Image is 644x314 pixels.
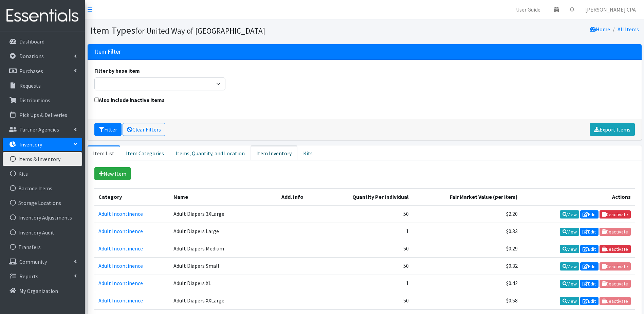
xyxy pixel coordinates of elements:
p: Dashboard [19,38,44,45]
td: Adult Diapers Medium [169,240,277,257]
a: [PERSON_NAME] CPA [580,3,641,16]
a: View [560,228,579,236]
a: Dashboard [3,35,82,48]
a: Edit [580,210,599,219]
a: My Organization [3,284,82,298]
a: All Items [618,26,639,33]
td: $0.33 [413,223,522,240]
td: $0.42 [413,275,522,292]
a: View [560,245,579,253]
th: Actions [522,188,635,205]
p: Community [19,258,47,265]
a: Donations [3,49,82,63]
a: Reports [3,269,82,283]
p: Pick Ups & Deliveries [19,111,67,118]
label: Filter by base item [94,67,140,75]
a: User Guide [511,3,546,16]
input: Also include inactive items [94,98,99,102]
a: Items & Inventory [3,152,82,166]
a: Adult Incontinence [98,228,143,234]
a: Deactivate [600,245,631,253]
a: Requests [3,79,82,92]
a: View [560,210,579,219]
p: My Organization [19,287,58,294]
p: Partner Agencies [19,126,59,133]
a: Home [590,26,610,33]
small: for United Way of [GEOGRAPHIC_DATA] [135,26,265,36]
a: Clear Filters [123,123,165,136]
a: Adult Incontinence [98,245,143,252]
a: Edit [580,280,599,288]
td: 50 [320,257,413,275]
a: Adult Incontinence [98,280,143,286]
a: Item Inventory [251,145,297,160]
button: Filter [94,123,122,136]
a: Kits [3,167,82,180]
a: View [560,297,579,305]
td: 1 [320,223,413,240]
a: Adult Incontinence [98,262,143,269]
td: Adult Diapers Small [169,257,277,275]
h1: Item Types [90,24,362,36]
a: Adult Incontinence [98,210,143,217]
p: Distributions [19,97,50,104]
img: HumanEssentials [3,4,82,27]
a: Transfers [3,240,82,254]
a: Purchases [3,64,82,78]
a: Edit [580,262,599,271]
td: 1 [320,275,413,292]
a: Item List [88,145,120,160]
a: Kits [297,145,318,160]
p: Donations [19,53,44,59]
td: $0.58 [413,292,522,310]
td: Adult Diapers XXLarge [169,292,277,310]
td: $2.20 [413,205,522,223]
th: Add. Info [277,188,320,205]
td: 50 [320,292,413,310]
a: New Item [94,167,131,180]
a: Barcode Items [3,181,82,195]
a: Inventory Adjustments [3,211,82,224]
a: Edit [580,228,599,236]
a: Item Categories [120,145,170,160]
th: Fair Market Value (per item) [413,188,522,205]
a: View [560,262,579,271]
p: Purchases [19,68,43,74]
td: Adult Diapers Large [169,223,277,240]
a: Edit [580,245,599,253]
a: Inventory [3,138,82,151]
a: Adult Incontinence [98,297,143,304]
a: Deactivate [600,210,631,219]
th: Name [169,188,277,205]
td: 50 [320,240,413,257]
a: Pick Ups & Deliveries [3,108,82,122]
p: Inventory [19,141,42,148]
a: Items, Quantity, and Location [170,145,251,160]
td: $0.32 [413,257,522,275]
a: Community [3,255,82,268]
td: 50 [320,205,413,223]
td: $0.29 [413,240,522,257]
a: Export Items [590,123,635,136]
td: Adult Diapers 3XLarge [169,205,277,223]
p: Reports [19,273,38,280]
td: Adult Diapers XL [169,275,277,292]
label: Also include inactive items [94,96,165,104]
th: Quantity Per Individual [320,188,413,205]
a: Inventory Audit [3,226,82,239]
a: Edit [580,297,599,305]
a: Storage Locations [3,196,82,210]
h3: Item Filter [94,48,121,55]
p: Requests [19,82,41,89]
a: Partner Agencies [3,123,82,136]
a: Distributions [3,93,82,107]
a: View [560,280,579,288]
th: Category [94,188,170,205]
